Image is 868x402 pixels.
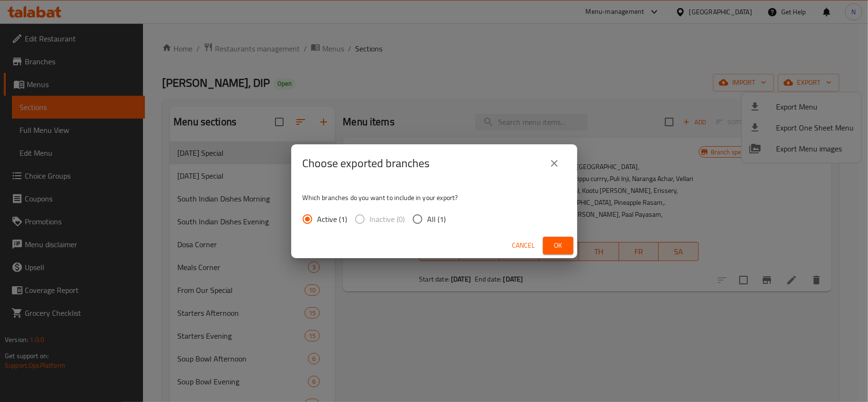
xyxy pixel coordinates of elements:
[509,237,539,254] button: Cancel
[543,237,573,254] button: Ok
[428,213,446,225] span: All (1)
[370,213,405,225] span: Inactive (0)
[512,240,535,251] span: Cancel
[551,240,566,251] span: Ok
[543,152,566,175] button: close
[303,156,430,171] h2: Choose exported branches
[317,213,347,225] span: Active (1)
[303,193,566,202] p: Which branches do you want to include in your export?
